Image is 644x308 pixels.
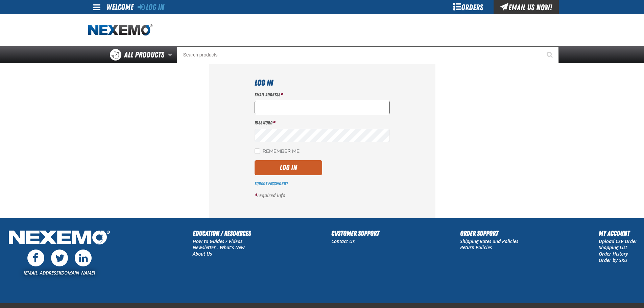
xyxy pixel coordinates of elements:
[255,148,300,155] label: Remember Me
[599,244,627,251] a: Shopping List
[166,46,177,63] button: Open All Products pages
[331,238,355,244] a: Contact Us
[599,257,627,263] a: Order by SKU
[193,228,251,238] h2: Education / Resources
[88,24,152,36] a: Home
[193,238,242,244] a: How to Guides / Videos
[138,2,164,12] a: Log In
[88,24,152,36] img: Nexemo logo
[599,251,628,257] a: Order History
[460,228,518,238] h2: Order Support
[24,269,95,276] a: [EMAIL_ADDRESS][DOMAIN_NAME]
[255,92,390,98] label: Email Address
[255,160,322,175] button: Log In
[460,238,518,244] a: Shipping Rates and Policies
[193,244,245,251] a: Newsletter - What's New
[7,228,112,248] img: Nexemo Logo
[599,228,637,238] h2: My Account
[124,49,164,61] span: All Products
[177,46,559,63] input: Search
[255,77,390,89] h1: Log In
[255,120,390,126] label: Password
[255,192,390,199] p: required info
[460,244,492,251] a: Return Policies
[599,238,637,244] a: Upload CSV Order
[255,148,260,154] input: Remember Me
[331,228,379,238] h2: Customer Support
[255,181,288,186] a: Forgot Password?
[542,46,559,63] button: Start Searching
[193,251,212,257] a: About Us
